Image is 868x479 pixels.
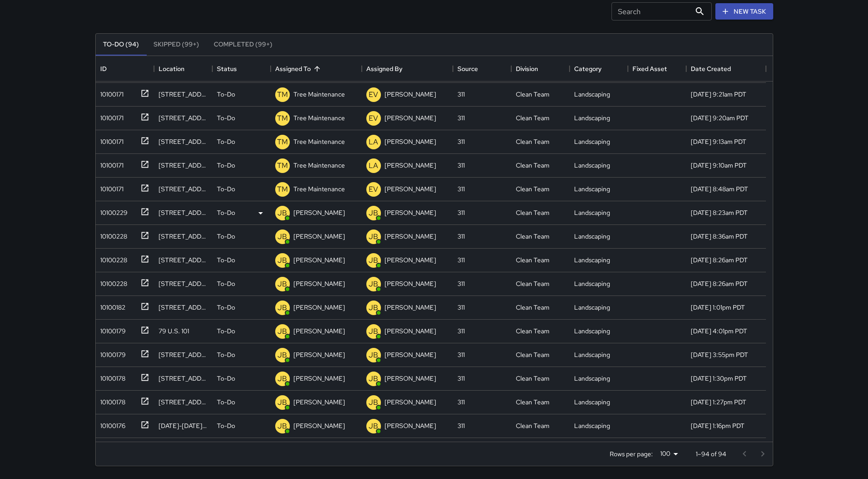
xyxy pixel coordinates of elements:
p: JB [369,302,378,313]
p: JB [369,231,378,242]
div: 501 Van Ness Avenue [159,374,208,383]
button: To-Do (94) [96,34,146,56]
p: [PERSON_NAME] [293,397,345,407]
div: 7/22/2025, 8:23am PDT [691,208,748,217]
div: Source [457,56,478,82]
div: Clean Team [516,303,550,312]
div: Clean Team [516,350,550,359]
p: [PERSON_NAME] [385,232,436,241]
div: Location [159,56,185,82]
p: JB [277,350,287,361]
div: 39 Rose Street [159,90,208,99]
div: Landscaping [574,161,610,170]
div: Landscaping [574,184,610,194]
p: Tree Maintenance [293,137,345,146]
p: To-Do [217,161,235,170]
div: 311 [457,90,465,99]
div: 10100171 [97,86,123,99]
div: Fixed Asset [628,56,686,82]
p: [PERSON_NAME] [385,161,436,170]
div: 4/4/2025, 9:13am PDT [691,137,746,146]
p: Tree Maintenance [293,113,345,122]
p: To-Do [217,137,235,146]
div: Assigned To [271,56,362,82]
div: 311 [457,137,465,146]
div: 10100175 [97,441,125,454]
div: Landscaping [574,208,610,217]
div: 135 Van Ness Avenue [159,350,208,359]
p: [PERSON_NAME] [385,397,436,407]
p: JB [369,421,378,432]
p: [PERSON_NAME] [293,326,345,336]
div: Clean Team [516,161,550,170]
p: EV [369,113,378,124]
div: Clean Team [516,397,550,407]
div: 10100171 [97,157,123,170]
div: ID [96,56,154,82]
div: 79 U.S. 101 [159,326,189,336]
p: [PERSON_NAME] [385,303,436,312]
div: 311 [457,397,465,407]
p: [PERSON_NAME] [293,232,345,241]
p: [PERSON_NAME] [293,279,345,288]
div: 311 [457,303,465,312]
button: Sort [311,62,324,75]
div: 10100171 [97,181,123,194]
p: TM [277,184,288,195]
div: Clean Team [516,208,550,217]
p: [PERSON_NAME] [293,374,345,383]
p: To-Do [217,279,235,288]
div: Source [453,56,511,82]
p: JB [369,208,378,219]
div: 1645 Market Street [159,137,208,146]
div: 4/19/2025, 3:55pm PDT [691,350,748,359]
div: 7/19/2025, 8:26am PDT [691,255,748,265]
p: 1–94 of 94 [696,449,726,459]
p: Tree Maintenance [293,184,345,194]
div: Assigned To [275,56,311,82]
div: Date Created [691,56,731,82]
p: [PERSON_NAME] [385,208,436,217]
div: 311 [457,326,465,336]
div: 298 Mcallister Street [159,279,208,288]
p: JB [369,373,378,384]
p: LA [369,160,378,171]
p: Rows per page: [610,449,653,459]
div: Status [217,56,237,82]
div: 10100228 [97,228,127,241]
div: Clean Team [516,374,550,383]
div: 4/4/2025, 8:48am PDT [691,184,748,194]
div: 7/19/2025, 8:36am PDT [691,232,748,241]
p: JB [369,279,378,290]
p: JB [277,326,287,337]
p: JB [277,373,287,384]
button: Skipped (99+) [146,34,206,56]
p: JB [277,302,287,313]
div: 10100228 [97,275,127,288]
div: 7/19/2025, 8:26am PDT [691,279,748,288]
div: Landscaping [574,397,610,407]
button: Completed (99+) [206,34,280,56]
div: Status [212,56,271,82]
p: [PERSON_NAME] [385,326,436,336]
p: JB [369,397,378,408]
div: 10100229 [97,204,128,217]
p: To-Do [217,90,235,99]
p: Tree Maintenance [293,161,345,170]
div: Division [511,56,570,82]
p: JB [277,279,287,290]
p: [PERSON_NAME] [385,350,436,359]
div: 10100178 [97,394,125,407]
div: 20 12th Street [159,303,208,312]
div: Clean Team [516,279,550,288]
div: 10100178 [97,370,125,383]
div: Clean Team [516,232,550,241]
div: 4/25/2025, 1:01pm PDT [691,303,745,312]
div: 4/18/2025, 1:27pm PDT [691,397,746,407]
p: [PERSON_NAME] [293,208,345,217]
div: Location [154,56,212,82]
p: To-Do [217,421,235,430]
div: 311 [457,374,465,383]
p: To-Do [217,326,235,336]
div: Landscaping [574,374,610,383]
